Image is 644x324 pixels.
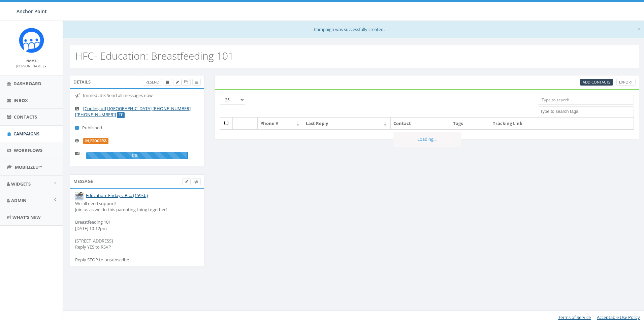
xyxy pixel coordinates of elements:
span: Send Test Message [194,179,198,184]
label: in_progress [83,138,108,144]
i: Published [75,126,82,130]
span: Widgets [11,181,31,187]
span: Edit Campaign Title [176,79,179,85]
button: Close [637,26,641,33]
a: Terms of Service [558,314,591,320]
li: Published [70,121,204,134]
th: Tags [450,118,490,129]
span: CSV files only [583,79,610,85]
div: Details [70,75,204,89]
span: Archive Campaign [166,79,169,85]
textarea: Search [540,108,634,115]
span: Campaigns [13,131,39,137]
a: Education_Fridays_Br... (159kb) [86,192,148,198]
a: [Cooling off] [GEOGRAPHIC_DATA] [PHONE_NUMBER] [[PHONE_NUMBER]] [75,105,191,118]
div: We all need support! Join us as we do this parenting thing together! Breastfeeding 101 [DATE] 10-... [75,200,199,263]
small: Name [26,58,37,63]
a: Acceptable Use Policy [597,314,640,320]
a: Resend [143,79,162,86]
a: Add Contacts [580,79,613,86]
span: × [637,24,641,34]
a: [PERSON_NAME] [16,63,47,69]
li: Immediate: Send all messages now [70,89,204,102]
label: TF [117,112,125,118]
span: View Campaign Delivery Statistics [195,79,198,85]
span: Workflows [14,147,42,153]
span: Clone Campaign [184,79,188,85]
input: Type to search [538,95,634,105]
span: What's New [12,214,41,220]
th: Phone # [258,118,303,129]
th: Tracking Link [490,118,581,129]
th: Last Reply [303,118,391,129]
small: [PERSON_NAME] [16,64,47,68]
i: Immediate: Send all messages now [75,93,83,98]
span: Add Contacts [583,79,610,85]
span: Admin [11,197,27,203]
span: Dashboard [13,80,41,87]
span: Edit Campaign Body [185,179,188,184]
div: 0% [86,152,188,159]
span: Contacts [14,114,37,120]
img: Rally_platform_Icon_1.png [19,28,44,53]
a: Export [616,79,636,86]
div: Message [70,174,204,188]
div: Loading... [393,132,461,147]
span: MobilizeU™ [15,164,42,170]
span: Anchor Point [17,8,47,14]
th: Contact [391,118,450,129]
h2: HFC- Education: Breastfeeding 101 [75,50,234,61]
span: Inbox [13,97,28,103]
